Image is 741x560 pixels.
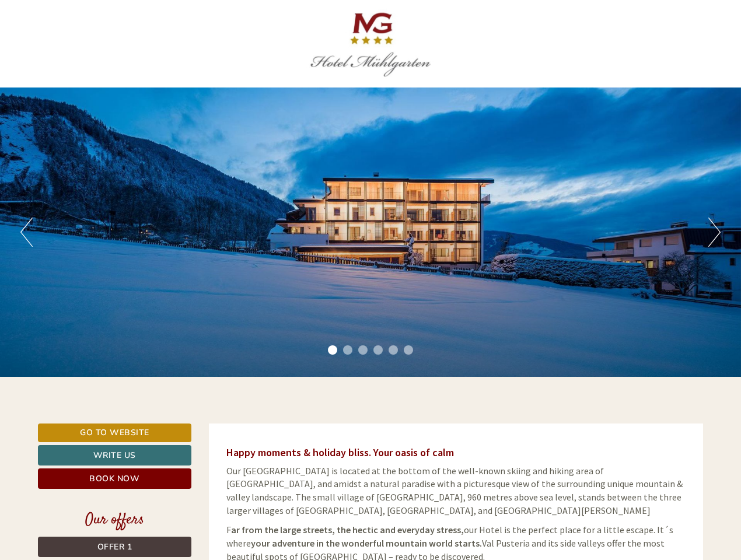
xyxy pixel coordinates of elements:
strong: your adventure in the wonderful mountain world starts. [251,537,482,549]
span: Happy moments & holiday bliss. Your oasis of calm [226,446,454,459]
button: Previous [20,218,33,247]
div: [DATE] [209,9,251,29]
button: Send [401,307,460,328]
small: 08:28 [18,57,129,65]
div: Our offers [38,509,191,531]
strong: ar from the large streets, the hectic and everyday stress, [231,524,464,535]
a: Book now [38,468,191,489]
a: Go to website [38,423,191,442]
a: Write us [38,445,191,466]
button: Next [708,218,721,247]
span: Offer 1 [97,541,132,552]
div: Hello, how can we help you? [9,32,135,67]
div: [GEOGRAPHIC_DATA] [18,34,129,43]
p: Our [GEOGRAPHIC_DATA] is located at the bottom of the well-known skiing and hiking area of [GEOGR... [226,464,686,517]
